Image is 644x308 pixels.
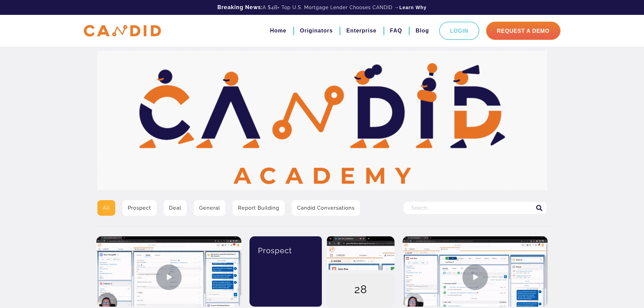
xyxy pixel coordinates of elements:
[194,200,225,216] a: General
[122,200,157,216] a: Prospect
[300,25,333,37] a: Originators
[439,22,479,40] a: Login
[346,25,376,37] a: Enterprise
[486,22,560,40] a: Request A Demo
[233,200,285,216] a: Report Building
[415,25,429,37] a: Blog
[390,25,402,37] a: FAQ
[97,51,547,190] img: Video Library Hero
[164,200,187,216] a: Deal
[84,25,161,37] img: CANDID APP
[292,200,360,216] a: Candid Conversations
[327,274,395,307] div: 28
[217,4,263,10] b: Breaking News:
[255,236,317,265] div: Prospect
[399,4,427,11] a: Learn Why
[97,200,115,216] a: All
[270,25,286,37] a: Home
